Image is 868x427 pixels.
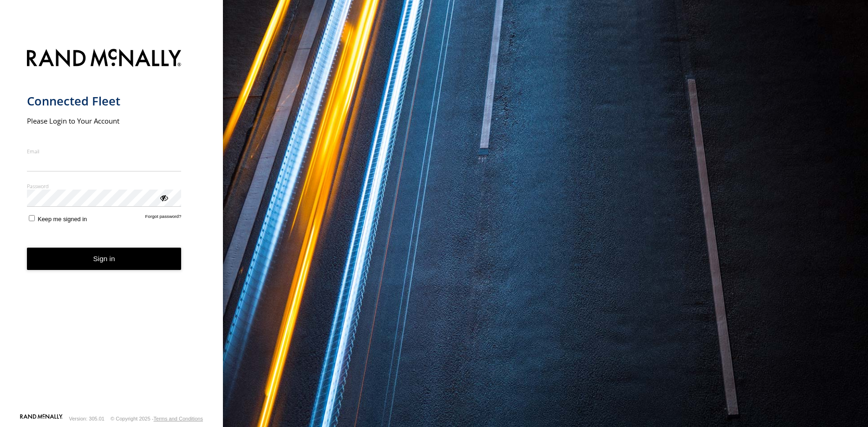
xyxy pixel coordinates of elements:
[38,216,87,223] span: Keep me signed in
[27,116,182,125] h2: Please Login to Your Account
[27,93,182,109] h1: Connected Fleet
[69,416,104,421] div: Version: 305.01
[154,416,203,421] a: Terms and Conditions
[159,193,168,202] div: ViewPassword
[27,248,182,270] button: Sign in
[27,183,182,190] label: Password
[20,414,63,423] a: Visit our Website
[27,47,182,71] img: Rand McNally
[145,214,182,223] a: Forgot password?
[111,416,203,421] div: © Copyright 2025 -
[29,215,35,221] input: Keep me signed in
[27,148,182,155] label: Email
[27,43,196,413] form: main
